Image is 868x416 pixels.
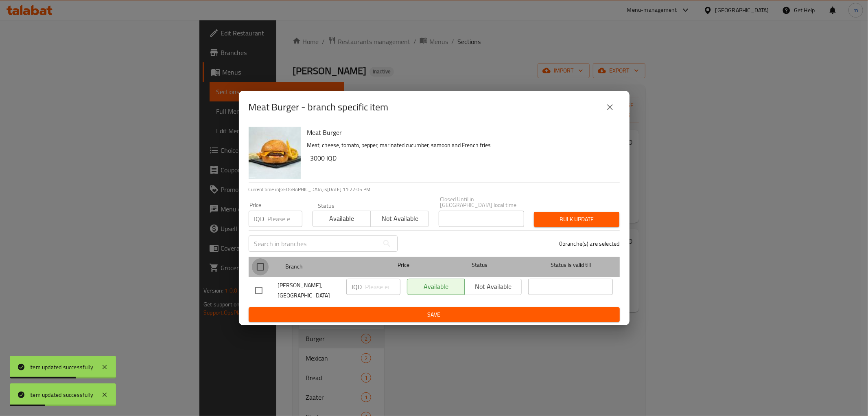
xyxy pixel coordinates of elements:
input: Search in branches [249,236,379,252]
p: 0 branche(s) are selected [559,240,620,248]
span: Bulk update [540,214,613,225]
input: Please enter price [268,211,302,227]
button: close [600,97,620,117]
div: Item updated successfully [29,390,93,399]
span: Status [437,260,522,270]
span: [PERSON_NAME], [GEOGRAPHIC_DATA] [278,280,340,301]
div: Item updated successfully [29,363,93,372]
p: IQD [352,282,362,292]
span: Available [316,213,367,225]
button: Not available [370,211,429,227]
span: Price [376,260,431,270]
p: IQD [254,214,265,224]
button: Bulk update [534,212,619,227]
img: Meat Burger [249,127,301,179]
span: Branch [285,262,370,272]
p: Meat, cheese, tomato, pepper, marinated cucumber, samoon and French fries [307,140,613,150]
button: Save [249,307,620,322]
button: Available [312,211,371,227]
h2: Meat Burger - branch specific item [249,101,389,114]
h6: Meat Burger [307,127,613,138]
span: Not available [374,213,426,225]
input: Please enter price [365,279,400,295]
p: Current time in [GEOGRAPHIC_DATA] is [DATE] 11:22:05 PM [249,186,620,193]
h6: 3000 IQD [310,152,613,164]
span: Status is valid till [528,260,613,270]
span: Save [255,310,613,320]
